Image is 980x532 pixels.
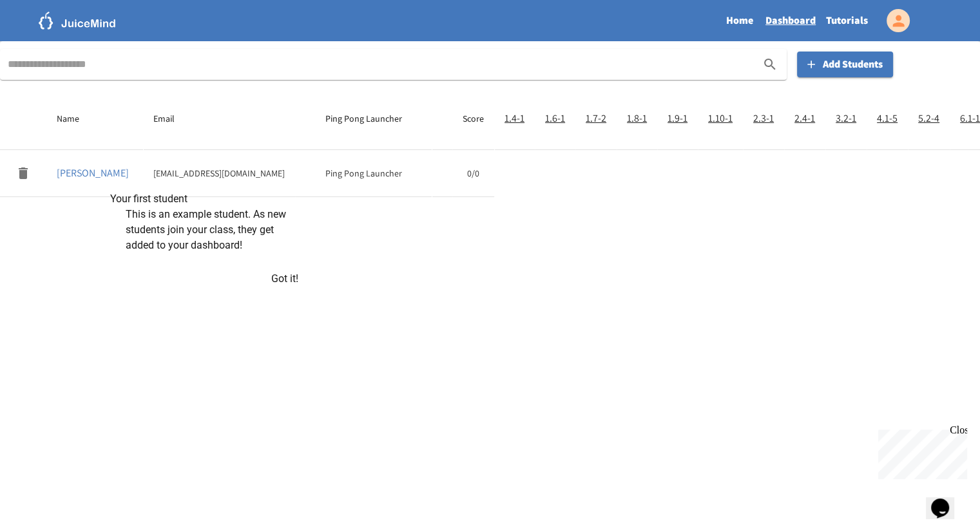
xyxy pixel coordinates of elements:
[918,109,939,128] h6: Section 5 Chapter2 Exercise #4
[926,480,967,519] iframe: chat widget
[760,6,821,35] a: Dashboard
[46,88,143,150] th: Name
[305,98,421,139] div: Ping Pong Launcher
[668,109,687,128] h6: Section 1 Chapter9 Exercise #1
[873,6,913,35] div: My Account
[719,6,760,35] a: Home
[877,109,898,128] h6: Section 4 Chapter1 Exercise #5
[960,109,980,128] h6: Section 6 Chapter1 Exercise #1
[756,50,784,79] button: search
[143,88,295,150] th: Email
[126,207,288,253] p: This is an example student. As new students join your class, they get added to your dashboard!
[295,150,432,197] td: Ping Pong Launcher
[836,109,856,128] h6: Section 3 Chapter2 Exercise #1
[504,109,524,128] h6: Section 1 Chapter4 Exercise #1
[5,5,89,82] div: Chat with us now!Close
[873,424,967,479] iframe: chat widget
[797,52,893,77] button: Add Students
[821,6,873,35] a: Tutorials
[452,150,494,197] td: 0/0
[110,191,303,207] h2: Your first student
[545,109,565,128] h6: Section 1 Chapter6 Exercise #1
[39,12,116,30] img: logo
[586,109,606,128] h6: Section 1 Chapter7 Exercise #2
[708,109,733,128] h6: Section 1 Chapter10 Exercise #1
[8,54,756,75] input: search for a student
[627,109,647,128] h6: Section 1 Chapter8 Exercise #1
[271,271,298,287] button: Got it!
[57,166,133,181] a: [PERSON_NAME]
[452,88,494,150] th: Score
[753,109,774,128] h6: Section 2 Chapter3 Exercise #1
[794,109,815,128] h6: Section 2 Chapter4 Exercise #1
[10,160,36,186] button: delete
